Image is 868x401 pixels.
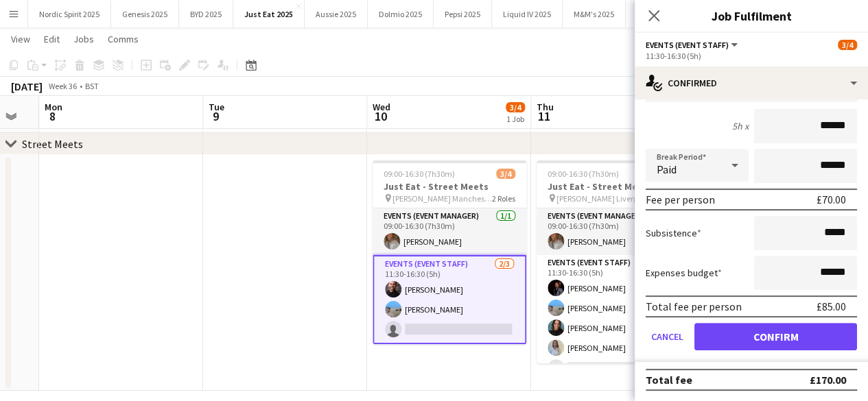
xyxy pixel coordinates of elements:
a: Edit [38,30,65,48]
h3: Just Eat - Street Meets [373,180,526,193]
div: Total fee [646,373,692,387]
div: 1 Job [506,114,524,124]
button: Pepsi 2025 [434,1,492,27]
app-card-role: Events (Event Staff)2/311:30-16:30 (5h)[PERSON_NAME][PERSON_NAME] [373,255,526,344]
button: Old Spice 2025 [626,1,699,27]
a: View [5,30,36,48]
span: 11 [535,108,554,124]
div: 5h x [732,120,749,132]
button: Events (Event Staff) [646,40,740,50]
span: [PERSON_NAME] Liverpool [556,193,648,204]
button: Dolmio 2025 [368,1,434,27]
label: Expenses budget [646,267,722,279]
span: 3/4 [506,102,525,112]
button: Genesis 2025 [111,1,179,27]
label: Subsistence [646,227,701,239]
a: Comms [102,30,144,48]
app-job-card: 09:00-16:30 (7h30m)5/6Just Eat - Street Meets [PERSON_NAME] Liverpool2 RolesEvents (Event Manager... [537,160,690,363]
span: View [11,33,30,45]
button: Aussie 2025 [305,1,368,27]
div: Confirmed [635,66,868,99]
span: Events (Event Staff) [646,40,729,50]
div: Street Meets [22,137,83,151]
span: Week 36 [45,81,80,91]
span: Tue [209,101,224,113]
span: 2 Roles [492,193,515,204]
div: Fee per person [646,193,715,206]
button: Confirm [694,323,857,350]
button: M&M's 2025 [563,1,626,27]
div: Total fee per person [646,300,742,313]
button: Nordic Spirit 2025 [28,1,111,27]
h3: Just Eat - Street Meets [537,180,690,193]
span: Wed [373,101,390,113]
div: [DATE] [11,80,43,93]
button: BYD 2025 [179,1,233,27]
app-job-card: 09:00-16:30 (7h30m)3/4Just Eat - Street Meets [PERSON_NAME] Manchester2 RolesEvents (Event Manage... [373,160,526,344]
div: BST [85,81,99,91]
span: 10 [371,108,390,124]
span: 09:00-16:30 (7h30m) [384,169,455,179]
button: Just Eat 2025 [233,1,305,27]
button: Cancel [646,323,689,350]
div: £170.00 [810,373,846,387]
div: 11:30-16:30 (5h) [646,51,857,61]
div: £85.00 [817,300,846,313]
app-card-role: Events (Event Manager)1/109:00-16:30 (7h30m)[PERSON_NAME] [373,208,526,255]
span: 8 [43,108,62,124]
app-card-role: Events (Event Manager)1/109:00-16:30 (7h30m)[PERSON_NAME] [537,208,690,255]
span: 3/4 [838,40,857,50]
app-card-role: Events (Event Staff)4/511:30-16:30 (5h)[PERSON_NAME][PERSON_NAME][PERSON_NAME][PERSON_NAME] [537,255,690,381]
span: Jobs [73,33,94,45]
span: [PERSON_NAME] Manchester [392,193,492,204]
span: Mon [45,101,62,113]
span: Paid [657,162,677,176]
h3: Job Fulfilment [635,7,868,25]
a: Jobs [68,30,99,48]
span: 3/4 [496,169,515,179]
span: Thu [537,101,554,113]
div: £70.00 [817,193,846,206]
span: 9 [207,108,224,124]
span: Edit [44,33,60,45]
button: Liquid IV 2025 [492,1,563,27]
span: Comms [108,33,139,45]
span: 09:00-16:30 (7h30m) [548,169,619,179]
